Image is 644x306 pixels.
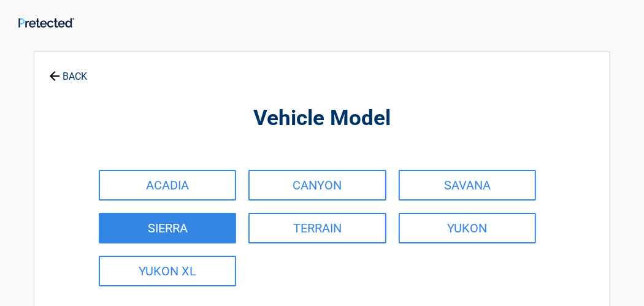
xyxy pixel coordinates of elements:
a: YUKON [399,213,536,243]
a: ACADIA [99,170,236,201]
a: YUKON XL [99,256,236,286]
a: SIERRA [99,213,236,243]
a: TERRAIN [248,213,386,243]
h2: Vehicle Model [102,104,542,133]
a: BACK [47,60,90,82]
img: Main Logo [18,18,74,28]
a: CANYON [248,170,386,201]
a: SAVANA [399,170,536,201]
